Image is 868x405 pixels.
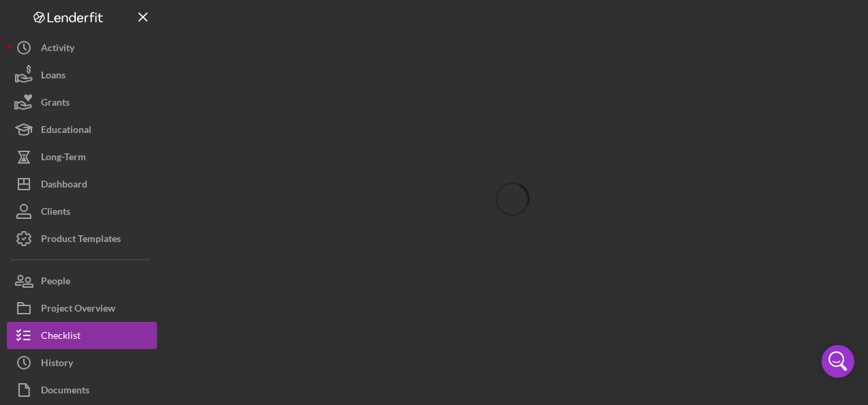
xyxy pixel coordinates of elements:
button: Loans [7,61,157,89]
div: Grants [41,89,70,119]
button: Clients [7,198,157,225]
div: Open Intercom Messenger [822,345,854,378]
button: Product Templates [7,225,157,252]
button: Documents [7,376,157,404]
button: Activity [7,34,157,61]
button: People [7,267,157,295]
div: Loans [41,61,66,92]
div: People [41,267,70,298]
div: Educational [41,116,91,147]
button: Checklist [7,322,157,349]
button: Long-Term [7,143,157,170]
div: Product Templates [41,225,121,256]
button: Dashboard [7,170,157,198]
div: Checklist [41,322,81,352]
button: Grants [7,89,157,116]
div: Long-Term [41,143,86,174]
button: Project Overview [7,295,157,322]
div: Project Overview [41,295,115,325]
div: Dashboard [41,170,87,201]
button: Educational [7,116,157,143]
div: Activity [41,34,74,65]
div: History [41,349,73,380]
div: Clients [41,198,70,228]
button: History [7,349,157,376]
